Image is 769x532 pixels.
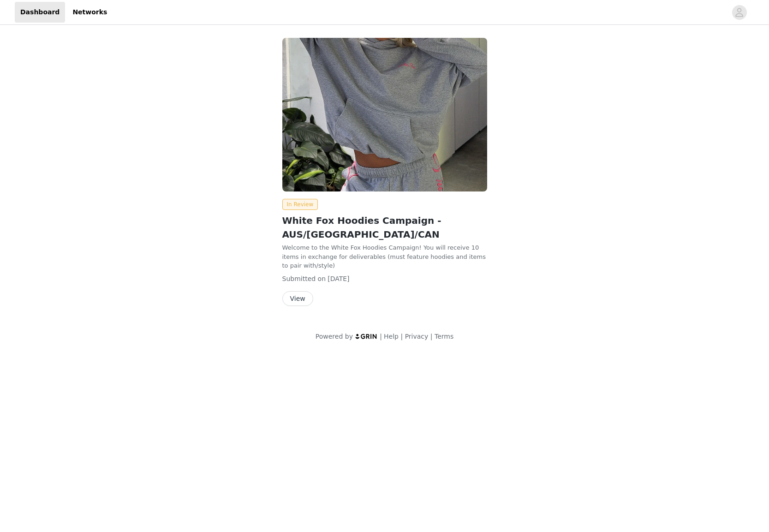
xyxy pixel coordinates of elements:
div: avatar [735,5,744,20]
span: In Review [282,199,318,210]
h2: White Fox Hoodies Campaign - AUS/[GEOGRAPHIC_DATA]/CAN [282,214,487,241]
a: Terms [435,333,453,340]
span: Powered by [316,333,353,340]
a: Help [384,333,399,340]
button: View [282,291,313,306]
span: [DATE] [328,275,349,282]
a: Privacy [405,333,429,340]
p: Welcome to the White Fox Hoodies Campaign! You will receive 10 items in exchange for deliverables... [282,243,487,270]
a: Networks [67,2,113,23]
span: Submitted on [282,275,326,282]
span: | [380,333,382,340]
span: | [400,333,403,340]
span: | [430,333,433,340]
img: White Fox Boutique AUS [282,38,487,191]
a: View [282,295,313,302]
img: logo [355,333,378,339]
a: Dashboard [15,2,65,23]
